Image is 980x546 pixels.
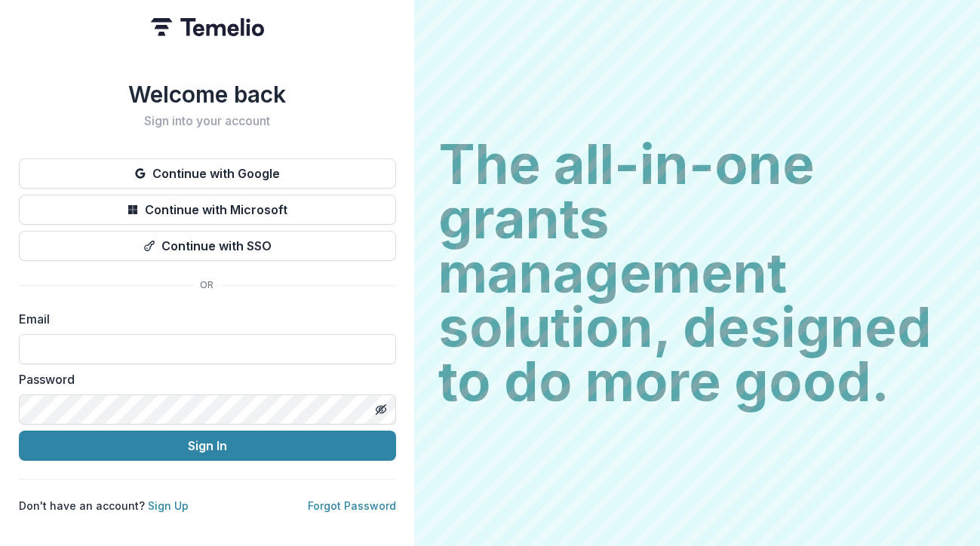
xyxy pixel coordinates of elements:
[19,81,396,108] h1: Welcome back
[151,18,264,36] img: Temelio
[19,158,396,189] button: Continue with Google
[19,114,396,128] h2: Sign into your account
[308,499,396,512] a: Forgot Password
[369,397,393,422] button: Toggle password visibility
[19,370,387,388] label: Password
[19,231,396,261] button: Continue with SSO
[19,498,189,514] p: Don't have an account?
[148,499,189,512] a: Sign Up
[19,431,396,461] button: Sign In
[19,195,396,225] button: Continue with Microsoft
[19,310,387,328] label: Email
